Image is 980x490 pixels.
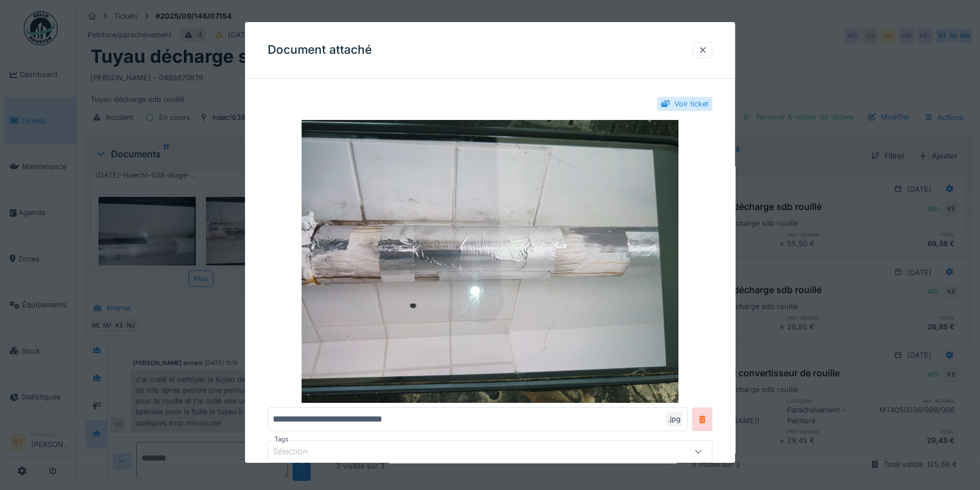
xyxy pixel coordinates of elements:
h3: Document attaché [268,43,372,57]
div: Voir ticket [674,98,708,109]
div: .jpg [665,411,683,427]
label: Tags [272,435,291,444]
img: 7b744d2a-a022-4f09-9fcb-f4bef2e4bdb6-17576711483442106516421628532699.jpg [268,120,712,403]
div: Sélection [273,445,324,458]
